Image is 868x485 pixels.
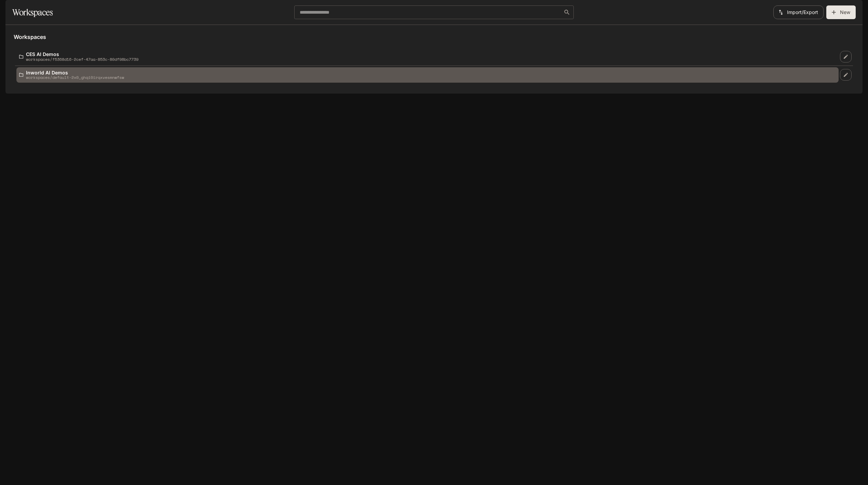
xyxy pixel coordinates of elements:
[26,70,124,75] p: Inworld AI Demos
[826,5,856,19] button: Create workspace
[773,5,824,19] button: Import/Export
[840,51,852,63] a: Edit workspace
[16,67,839,83] a: Inworld AI Demosworkspaces/default-2x0_ghqi0irqxvesmnwfsw
[26,75,124,80] p: workspaces/default-2x0_ghqi0irqxvesmnwfsw
[26,57,138,61] p: workspaces/f5368d16-2cef-47aa-853c-80df98bc7739
[16,49,839,64] a: CES AI Demosworkspaces/f5368d16-2cef-47aa-853c-80df98bc7739
[14,33,854,41] h5: Workspaces
[26,52,138,57] p: CES AI Demos
[840,69,852,81] a: Edit workspace
[12,5,53,19] h1: Workspaces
